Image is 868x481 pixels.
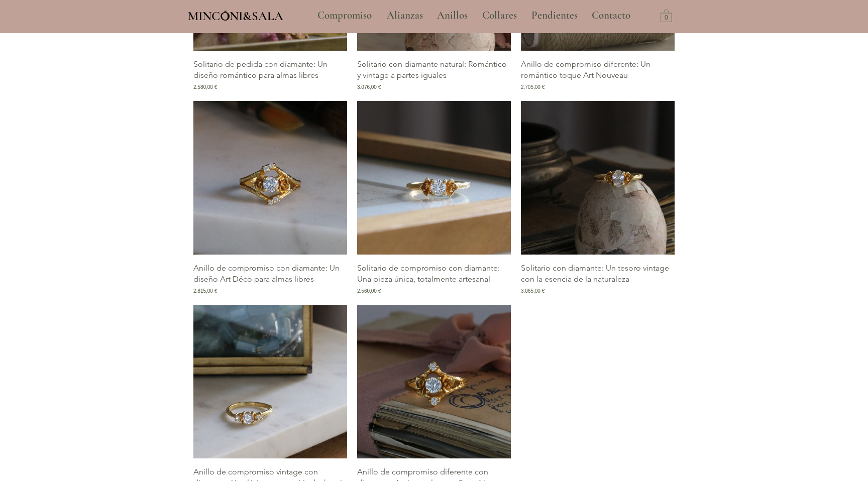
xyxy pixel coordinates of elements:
[521,83,545,91] span: 2.705,00 €
[193,59,347,81] p: Solitario de pedida con diamante: Un diseño romántico para almas libres
[193,83,217,91] span: 2.580,00 €
[193,101,347,295] div: Galería de Anillo de compromiso con diamante: Un diseño Art Déco para almas libres
[475,3,524,28] a: Collares
[221,11,230,21] img: Minconi Sala
[188,7,283,23] a: MINCONI&SALA
[357,101,511,295] div: Galería de Solitario de compromiso con diamante: Una pieza única, totalmente artesanal
[357,59,511,81] p: Solitario con diamante natural: Romántico y vintage a partes iguales
[357,287,381,295] span: 2.560,00 €
[587,3,635,28] p: Contacto
[521,263,675,295] a: Solitario con diamante: Un tesoro vintage con la esencia de la naturaleza3.065,00 €
[661,9,672,22] a: Carrito con 0 ítems
[193,287,217,295] span: 2.815,00 €
[357,263,511,295] a: Solitario de compromiso con diamante: Una pieza única, totalmente artesanal2.560,00 €
[382,3,428,28] p: Alianzas
[290,3,658,28] nav: Sitio
[357,59,511,91] a: Solitario con diamante natural: Romántico y vintage a partes iguales3.076,00 €
[357,263,511,285] p: Solitario de compromiso con diamante: Una pieza única, totalmente artesanal
[521,59,675,91] a: Anillo de compromiso diferente: Un romántico toque Art Nouveau2.705,00 €
[193,263,347,285] p: Anillo de compromiso con diamante: Un diseño Art Déco para almas libres
[357,83,381,91] span: 3.076,00 €
[193,59,347,91] a: Solitario de pedida con diamante: Un diseño romántico para almas libres2.580,00 €
[193,263,347,295] a: Anillo de compromiso con diamante: Un diseño Art Déco para almas libres2.815,00 €
[584,3,638,28] a: Contacto
[665,15,668,22] text: 0
[521,263,675,285] p: Solitario con diamante: Un tesoro vintage con la esencia de la naturaleza
[526,3,583,28] p: Pendientes
[310,3,379,28] a: Compromiso
[521,59,675,81] p: Anillo de compromiso diferente: Un romántico toque Art Nouveau
[477,3,522,28] p: Collares
[312,3,377,28] p: Compromiso
[432,3,473,28] p: Anillos
[188,9,283,24] span: MINCONI&SALA
[524,3,584,28] a: Pendientes
[429,3,475,28] a: Anillos
[379,3,429,28] a: Alianzas
[521,287,545,295] span: 3.065,00 €
[521,101,675,295] div: Galería de Solitario con diamante: Un tesoro vintage con la esencia de la naturaleza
